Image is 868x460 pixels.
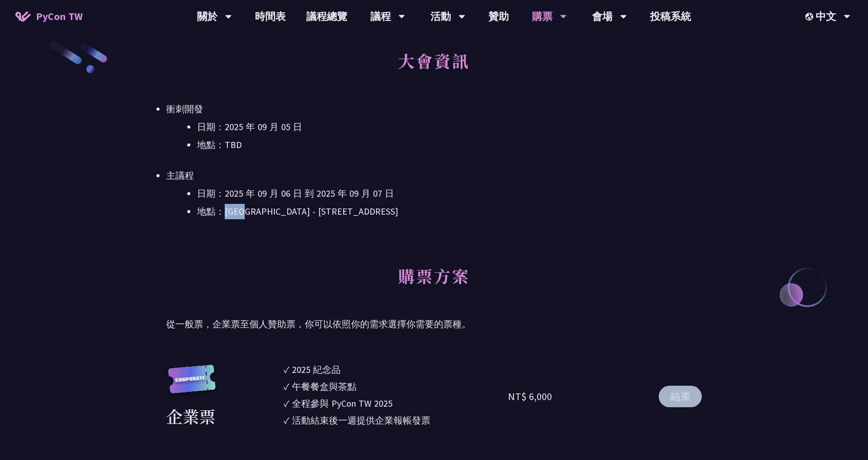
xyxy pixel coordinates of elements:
[284,413,508,427] li: ✓
[284,363,508,377] li: ✓
[197,137,702,153] li: 地點：TBD
[166,404,215,428] div: 企業票
[36,9,83,24] span: PyCon TW
[5,4,93,29] a: PyCon TW
[15,11,31,22] img: Home icon of PyCon TW 2025
[197,204,702,219] li: 地點：[GEOGRAPHIC_DATA] - ​[STREET_ADDRESS]
[284,380,508,393] li: ✓
[197,186,702,201] li: 日期：2025 年 09 月 06 日 到 2025 年 09 月 07 日
[166,255,702,311] h2: 購票方案
[659,386,702,407] button: 結束
[166,317,702,332] p: 從一般票，企業票至個人贊助票，你可以依照你的需求選擇你需要的票種。
[805,13,816,20] img: Locale Icon
[166,101,702,153] li: 衝刺開發
[166,40,702,96] h2: 大會資訊
[166,168,702,219] li: 主議程
[197,119,702,135] li: 日期：2025 年 09 月 05 日
[292,363,341,377] div: 2025 紀念品
[292,413,430,427] div: 活動結束後一週提供企業報帳發票
[508,389,552,404] div: NT$ 6,000
[292,380,357,393] div: 午餐餐盒與茶點
[292,396,392,410] div: 全程參與 PyCon TW 2025
[284,396,508,410] li: ✓
[166,365,218,404] img: corporate.a587c14.svg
